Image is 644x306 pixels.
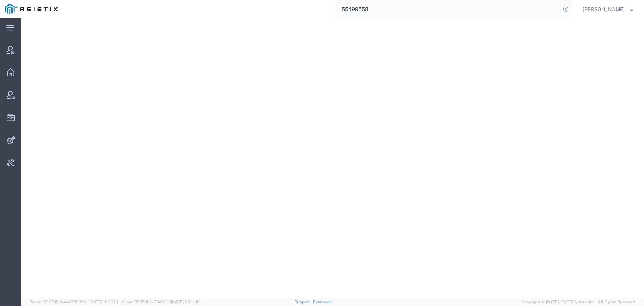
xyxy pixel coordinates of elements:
[89,300,118,304] span: [DATE] 10:23:21
[313,300,332,304] a: Feedback
[121,300,200,304] span: Client: 2025.18.0-7346316
[582,5,634,14] button: [PERSON_NAME]
[521,299,635,305] span: Copyright © [DATE]-[DATE] Agistix Inc., All Rights Reserved
[30,300,118,304] span: Server: 2025.18.0-4e47823f9d1
[21,18,644,298] iframe: To enrich screen reader interactions, please activate Accessibility in Grammarly extension settings
[583,5,625,13] span: Jenneffer Jahraus
[295,300,313,304] a: Support
[5,4,58,15] img: logo
[171,300,200,304] span: [DATE] 08:10:16
[336,0,561,18] input: Search for shipment number, reference number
